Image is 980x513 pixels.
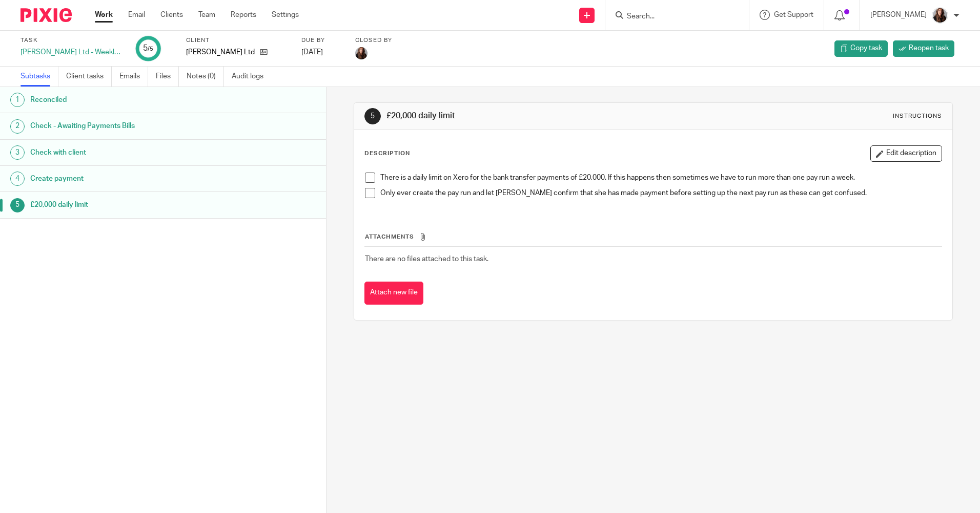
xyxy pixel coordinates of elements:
[10,198,25,212] div: 5
[10,172,25,186] div: 4
[272,10,299,20] a: Settings
[128,10,145,20] a: Email
[870,10,927,20] p: [PERSON_NAME]
[21,47,123,57] div: [PERSON_NAME] Ltd - Weekly Pay Run
[30,197,221,212] h1: £20,000 daily limit
[365,255,488,263] span: There are no files attached to this task.
[30,145,221,160] h1: Check with client
[260,48,268,56] i: Open client page
[774,11,813,18] span: Get Support
[198,10,215,20] a: Team
[187,67,224,87] a: Notes (0)
[870,145,942,162] button: Edit description
[148,46,153,52] small: /5
[365,234,414,240] span: Attachments
[364,282,423,305] button: Attach new file
[66,67,112,87] a: Client tasks
[30,92,221,108] h1: Reconciled
[834,40,888,57] a: Copy task
[10,145,25,160] div: 3
[626,12,718,22] input: Search
[301,47,342,57] div: [DATE]
[850,43,882,53] span: Copy task
[21,8,72,22] img: Pixie
[932,7,948,24] img: IMG_0011.jpg
[186,47,255,57] span: Ben Coomber Ltd
[231,10,256,20] a: Reports
[893,112,942,120] div: Instructions
[156,67,179,87] a: Files
[380,173,941,183] p: There is a daily limit on Xero for the bank transfer payments of £20,000. If this happens then so...
[386,111,675,121] h1: £20,000 daily limit
[355,36,392,45] label: Closed by
[301,36,342,45] label: Due by
[10,93,25,107] div: 1
[21,67,58,87] a: Subtasks
[30,171,221,186] h1: Create payment
[893,40,954,57] a: Reopen task
[21,36,123,45] label: Task
[95,10,113,20] a: Work
[160,10,183,20] a: Clients
[380,188,941,198] p: Only ever create the pay run and let [PERSON_NAME] confirm that she has made payment before setti...
[364,108,381,124] div: 5
[10,119,25,134] div: 2
[232,67,271,87] a: Audit logs
[364,149,410,158] p: Description
[30,118,221,134] h1: Check - Awaiting Payments Bills
[186,47,255,57] p: [PERSON_NAME] Ltd
[119,67,148,87] a: Emails
[186,36,289,45] label: Client
[909,43,949,53] span: Reopen task
[355,47,367,59] img: Bimala Wyatt
[143,42,153,54] div: 5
